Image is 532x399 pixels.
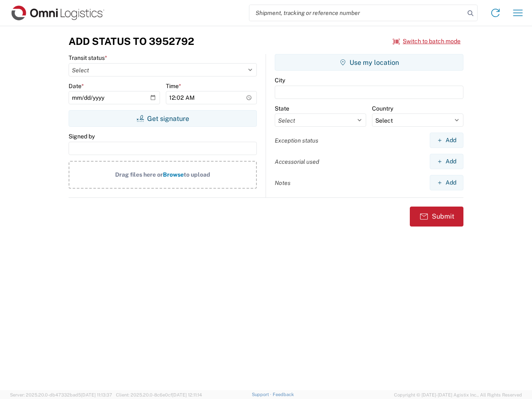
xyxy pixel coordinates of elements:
[69,54,107,62] label: Transit status
[275,137,318,144] label: Exception status
[184,171,210,178] span: to upload
[430,133,463,148] button: Add
[172,392,202,397] span: [DATE] 12:11:14
[372,105,393,112] label: Country
[394,391,522,399] span: Copyright © [DATE]-[DATE] Agistix Inc., All Rights Reserved
[275,105,289,112] label: State
[69,82,84,90] label: Date
[166,82,181,90] label: Time
[252,392,273,397] a: Support
[275,158,319,165] label: Accessorial used
[69,110,257,127] button: Get signature
[275,54,463,71] button: Use my location
[410,207,463,227] button: Submit
[273,392,294,397] a: Feedback
[69,35,194,47] h3: Add Status to 3952792
[430,175,463,190] button: Add
[115,171,163,178] span: Drag files here or
[116,392,202,397] span: Client: 2025.20.0-8c6e0cf
[163,171,184,178] span: Browse
[430,154,463,169] button: Add
[275,76,285,84] label: City
[69,133,95,140] label: Signed by
[393,34,461,48] button: Switch to batch mode
[10,392,112,397] span: Server: 2025.20.0-db47332bad5
[249,5,465,21] input: Shipment, tracking or reference number
[275,179,291,187] label: Notes
[81,392,112,397] span: [DATE] 11:13:37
